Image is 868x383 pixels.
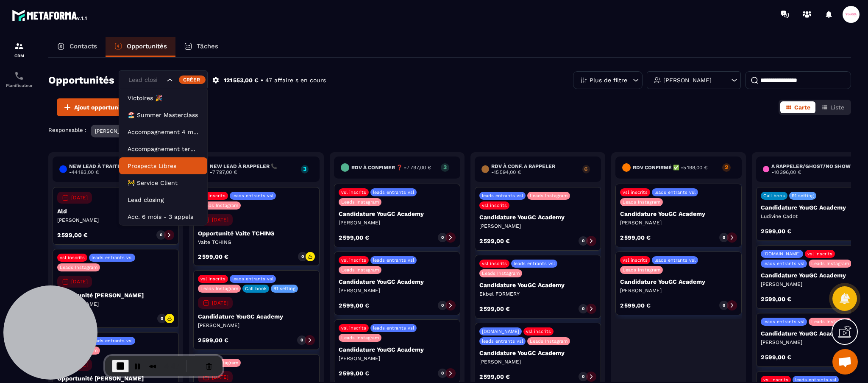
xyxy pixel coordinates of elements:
[2,83,36,88] p: Planificateur
[491,163,578,175] h6: RDV à conf. A RAPPELER -
[70,42,97,50] p: Contacts
[119,70,208,90] div: Search for option
[373,257,414,263] p: leads entrants vsl
[830,104,844,111] span: Liste
[197,42,218,50] p: Tâches
[482,193,523,198] p: leads entrants vsl
[530,193,568,198] p: Leads Instagram
[633,165,707,171] h6: Rdv confirmé ✅ -
[198,254,228,260] p: 2 599,00 €
[479,374,510,380] p: 2 599,00 €
[160,232,162,238] p: 0
[198,313,315,320] p: Candidature YouGC Academy
[341,267,379,273] p: Leads Instagram
[771,163,860,175] h6: A RAPPELER/GHOST/NO SHOW✖️ -
[654,190,696,195] p: leads entrants vsl
[582,374,584,380] p: 0
[582,166,590,172] p: 6
[663,77,712,83] p: [PERSON_NAME]
[530,338,568,344] p: Leads Instagram
[339,370,369,376] p: 2 599,00 €
[92,338,133,344] p: leads entrants vsl
[683,165,707,171] span: 5 198,00 €
[200,203,238,208] p: Leads Instagram
[128,196,199,204] p: Lead closing
[482,338,523,344] p: leads entrants vsl
[339,302,369,308] p: 2 599,00 €
[723,302,725,308] p: 0
[620,302,651,308] p: 2 599,00 €
[339,287,456,294] p: [PERSON_NAME]
[57,292,174,299] p: Opportunité [PERSON_NAME]
[210,163,297,175] h6: New lead à RAPPELER 📞 -
[14,71,24,81] img: scheduler
[441,235,444,240] p: 0
[816,101,849,113] button: Liste
[128,162,199,170] p: Prospects Libres
[623,190,648,195] p: vsl inscrits
[128,94,199,102] p: Victoires 🎉
[494,169,521,175] span: 15 594,00 €
[339,278,456,285] p: Candidature YouGC Academy
[245,286,267,291] p: Call book
[212,169,237,175] span: 7 797,00 €
[200,193,225,198] p: vsl inscrits
[57,208,174,215] p: Ald
[482,271,520,276] p: Leads Instagram
[723,235,725,240] p: 0
[780,101,815,113] button: Carte
[198,337,228,343] p: 2 599,00 €
[482,329,519,334] p: [DOMAIN_NAME]
[479,282,596,288] p: Candidature YouGC Academy
[761,354,791,360] p: 2 599,00 €
[128,179,199,187] p: 🚧 Service Client
[479,349,596,356] p: Candidature YouGC Academy
[761,228,791,234] p: 2 599,00 €
[301,254,304,260] p: 0
[212,300,228,306] p: [DATE]
[198,239,315,246] p: Vaite TCHING
[339,210,456,217] p: Candidature YouGC Academy
[623,257,648,263] p: vsl inscrits
[71,279,88,285] p: [DATE]
[92,255,133,260] p: leads entrants vsl
[57,301,174,308] p: [PERSON_NAME]
[224,76,259,84] p: 121 553,00 €
[179,75,206,84] div: Créer
[60,255,85,260] p: vsl inscrits
[479,214,596,221] p: Candidature YouGC Academy
[763,251,801,257] p: [DOMAIN_NAME]
[300,337,303,343] p: 0
[623,267,660,273] p: Leads Instagram
[341,199,379,205] p: Leads Instagram
[811,261,849,266] p: Leads Instagram
[126,75,165,85] input: Search for option
[232,193,273,198] p: leads entrants vsl
[794,104,810,111] span: Carte
[763,193,785,198] p: Call book
[763,261,804,266] p: leads entrants vsl
[128,128,199,136] p: Accompagnement 4 mois
[722,164,731,170] p: 2
[811,319,849,324] p: Leads Instagram
[582,306,584,312] p: 0
[339,219,456,226] p: [PERSON_NAME]
[339,346,456,353] p: Candidature YouGC Academy
[620,210,737,217] p: Candidature YouGC Academy
[339,355,456,362] p: [PERSON_NAME]
[479,223,596,229] p: [PERSON_NAME]
[763,377,788,383] p: vsl inscrits
[2,64,36,94] a: schedulerschedulerPlanificateur
[301,166,309,172] p: 3
[273,286,295,291] p: R1 setting
[198,322,315,329] p: [PERSON_NAME]
[620,235,651,240] p: 2 599,00 €
[74,103,126,112] span: Ajout opportunité
[48,37,106,57] a: Contacts
[175,37,227,57] a: Tâches
[265,76,326,84] p: 47 affaire s en cours
[792,193,814,198] p: R1 setting
[57,98,131,116] button: Ajout opportunité
[351,165,431,171] h6: RDV à confimer ❓ -
[774,169,801,175] span: 10 396,00 €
